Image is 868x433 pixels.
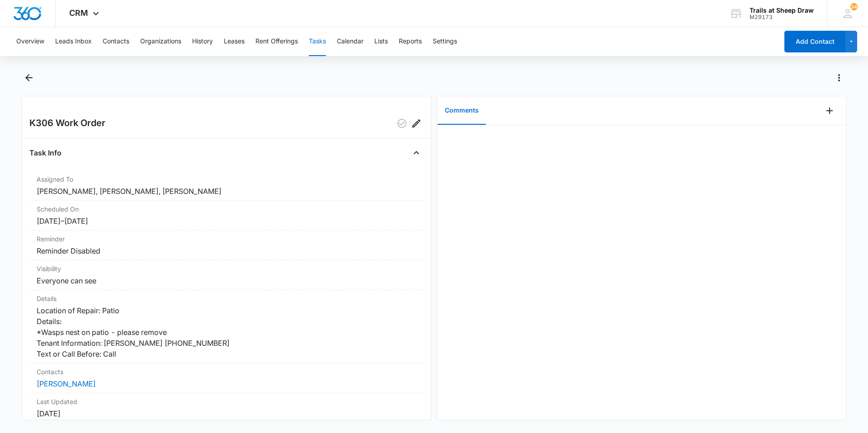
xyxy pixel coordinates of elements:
[29,171,424,201] div: Assigned To[PERSON_NAME], [PERSON_NAME], [PERSON_NAME]
[37,275,416,286] dd: Everyone can see
[399,27,422,56] button: Reports
[69,8,88,18] span: CRM
[822,104,837,118] button: Add Comment
[409,116,424,131] button: Edit
[192,27,213,56] button: History
[37,216,416,226] dd: [DATE] – [DATE]
[37,204,416,214] dt: Scheduled On
[140,27,181,56] button: Organizations
[29,116,105,131] h2: K306 Work Order
[29,393,424,423] div: Last Updated[DATE]
[850,3,858,10] div: notifications count
[309,27,326,56] button: Tasks
[29,147,61,158] h4: Task Info
[784,31,845,52] button: Add Contact
[374,27,388,56] button: Lists
[255,27,298,56] button: Rent Offerings
[37,186,416,197] dd: [PERSON_NAME], [PERSON_NAME], [PERSON_NAME]
[224,27,245,56] button: Leases
[850,3,858,10] span: 34
[750,7,814,14] div: account name
[22,71,36,85] button: Back
[37,264,416,273] dt: Visibility
[438,97,486,125] button: Comments
[37,294,416,303] dt: Details
[37,397,416,406] dt: Last Updated
[37,367,416,377] dt: Contacts
[37,408,416,419] dd: [DATE]
[16,27,44,56] button: Overview
[37,245,416,256] dd: Reminder Disabled
[37,174,416,184] dt: Assigned To
[409,146,424,160] button: Close
[29,201,424,231] div: Scheduled On[DATE]–[DATE]
[337,27,363,56] button: Calendar
[29,260,424,290] div: VisibilityEveryone can see
[37,379,96,388] a: [PERSON_NAME]
[103,27,129,56] button: Contacts
[29,363,424,393] div: Contacts[PERSON_NAME]
[29,231,424,260] div: ReminderReminder Disabled
[37,305,416,359] dd: Location of Repair: Patio Details: *Wasps nest on patio - please remove Tenant Information: [PERS...
[433,27,457,56] button: Settings
[37,234,416,244] dt: Reminder
[29,290,424,363] div: DetailsLocation of Repair: Patio Details: *Wasps nest on patio - please remove Tenant Information...
[55,27,92,56] button: Leads Inbox
[750,14,814,20] div: account id
[832,71,846,85] button: Actions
